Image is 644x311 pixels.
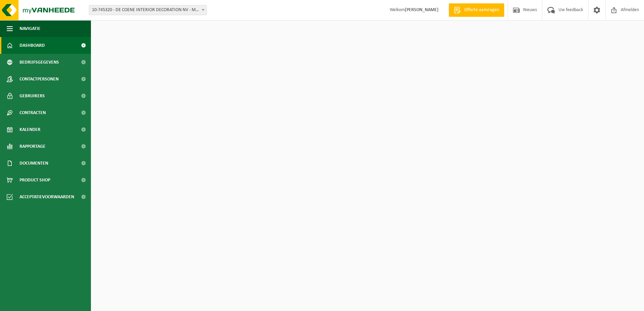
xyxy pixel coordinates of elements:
span: Product Shop [20,172,50,188]
span: Gebruikers [20,88,45,104]
span: Contactpersonen [20,71,59,88]
a: Offerte aanvragen [449,3,504,17]
span: Bedrijfsgegevens [20,54,59,71]
span: Documenten [20,155,48,172]
span: Dashboard [20,37,45,54]
span: 10-745320 - DE COENE INTERIOR DECORATION NV - MARKE [89,5,206,15]
span: Acceptatievoorwaarden [20,188,74,205]
strong: [PERSON_NAME] [405,7,439,12]
span: Kalender [20,121,40,138]
span: Contracten [20,104,46,121]
span: 10-745320 - DE COENE INTERIOR DECORATION NV - MARKE [89,5,207,15]
span: Navigatie [20,20,40,37]
span: Offerte aanvragen [462,7,501,13]
span: Rapportage [20,138,45,155]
